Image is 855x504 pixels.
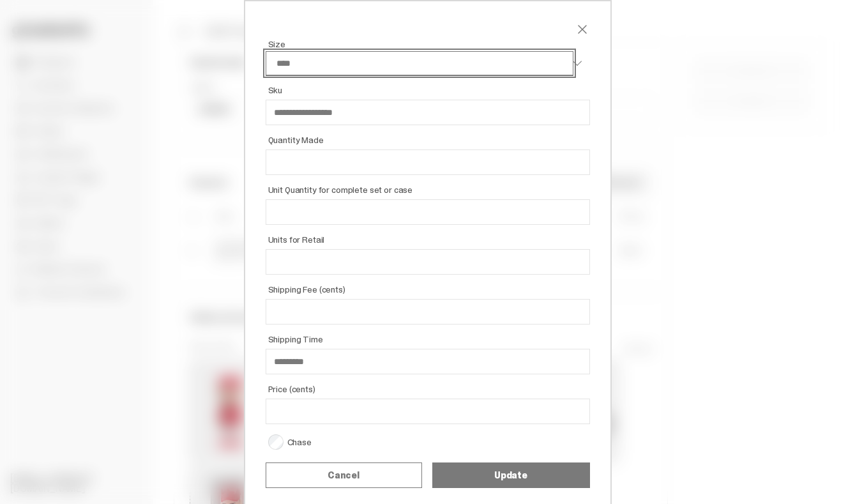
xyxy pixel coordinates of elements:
[268,235,590,244] span: Units for Retail
[266,399,590,424] input: Price (cents)
[266,149,590,175] input: Quantity Made
[268,385,590,393] span: Price (cents)
[432,462,590,488] button: Update
[268,135,590,144] span: Quantity Made
[575,22,590,37] button: close
[268,185,590,194] span: Unit Quantity for complete set or case
[268,335,590,344] span: Shipping Time
[268,86,590,95] span: Sku
[268,434,590,450] span: Chase
[268,285,590,294] span: Shipping Fee (cents)
[266,299,590,325] input: Shipping Fee (cents)
[266,100,590,125] input: Sku
[266,199,590,225] input: Unit Quantity for complete set or case
[266,462,422,488] button: Cancel
[266,51,574,75] select: Size
[266,349,590,374] input: Shipping Time
[268,434,284,450] input: Chase
[266,249,590,275] input: Units for Retail
[268,40,590,49] span: Size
